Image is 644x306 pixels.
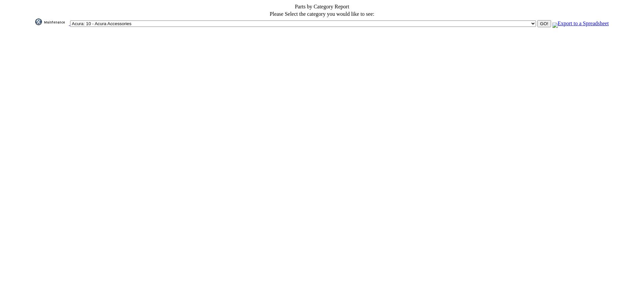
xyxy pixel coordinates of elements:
td: Parts by Category Report [35,3,609,10]
img: MSExcel.jpg [552,23,558,28]
img: maint.gif [35,18,69,25]
td: Please Select the category you would like to see: [35,11,609,17]
a: Export to a Spreadsheet [552,20,609,26]
input: GO! [537,20,551,27]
